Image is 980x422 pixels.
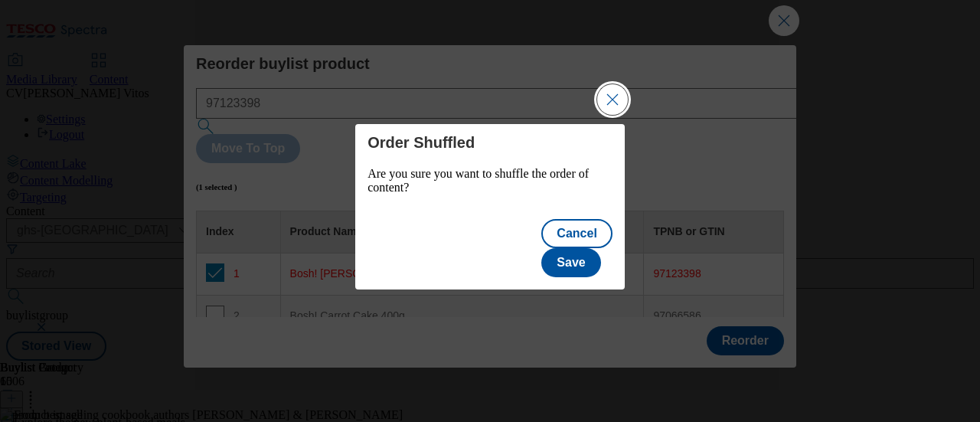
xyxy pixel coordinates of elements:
p: Are you sure you want to shuffle the order of content? [367,167,612,195]
div: Modal [355,124,625,290]
button: Save [541,248,600,277]
button: Cancel [541,219,612,248]
h4: Order Shuffled [367,133,612,152]
button: Close Modal [597,84,628,115]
